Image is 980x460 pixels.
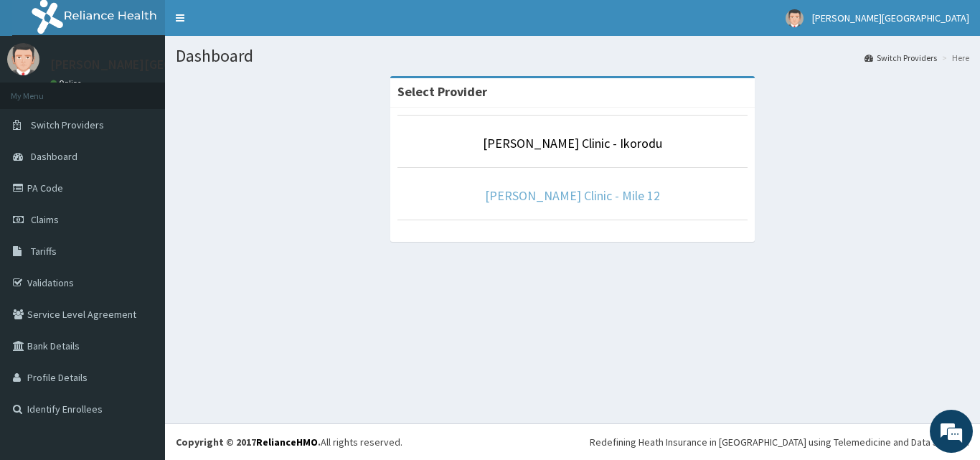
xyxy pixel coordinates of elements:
span: We're online! [83,139,198,283]
img: User Image [7,43,39,75]
li: Here [938,52,969,64]
span: Switch Providers [31,118,104,131]
a: [PERSON_NAME] Clinic - Ikorodu [483,135,662,151]
span: Claims [31,213,59,226]
img: d_794563401_company_1708531726252_794563401 [27,72,58,108]
span: Tariffs [31,245,57,258]
strong: Select Provider [397,83,487,100]
div: Redefining Heath Insurance in [GEOGRAPHIC_DATA] using Telemedicine and Data Science! [590,435,969,449]
a: Switch Providers [864,52,937,64]
img: User Image [786,9,804,27]
p: [PERSON_NAME][GEOGRAPHIC_DATA] [50,58,263,71]
span: Dashboard [31,150,77,163]
footer: All rights reserved. [165,423,980,460]
h1: Dashboard [176,47,969,65]
div: Chat with us now [75,80,241,99]
span: [PERSON_NAME][GEOGRAPHIC_DATA] [812,11,969,24]
a: [PERSON_NAME] Clinic - Mile 12 [485,187,660,204]
div: Minimize live chat window [235,7,270,42]
textarea: Type your message and hit 'Enter' [7,307,273,357]
a: RelianceHMO [256,436,318,449]
a: Online [50,78,85,88]
strong: Copyright © 2017 . [176,436,321,449]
